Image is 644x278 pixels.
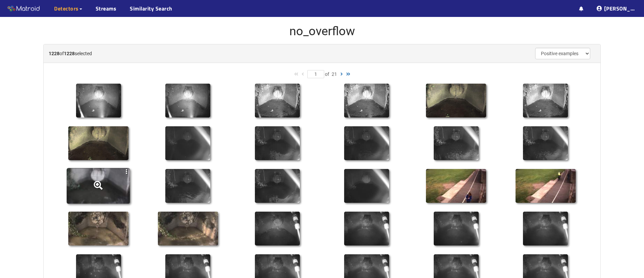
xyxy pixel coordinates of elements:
[130,4,172,13] a: Similarity Search
[49,51,92,56] span: of selected
[64,51,75,56] strong: 1228
[54,4,79,13] span: Detectors
[7,4,41,14] img: Matroid logo
[49,51,59,56] strong: 1228
[325,71,337,77] span: of 21
[96,4,117,13] a: Streams
[43,25,601,38] h1: no_overflow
